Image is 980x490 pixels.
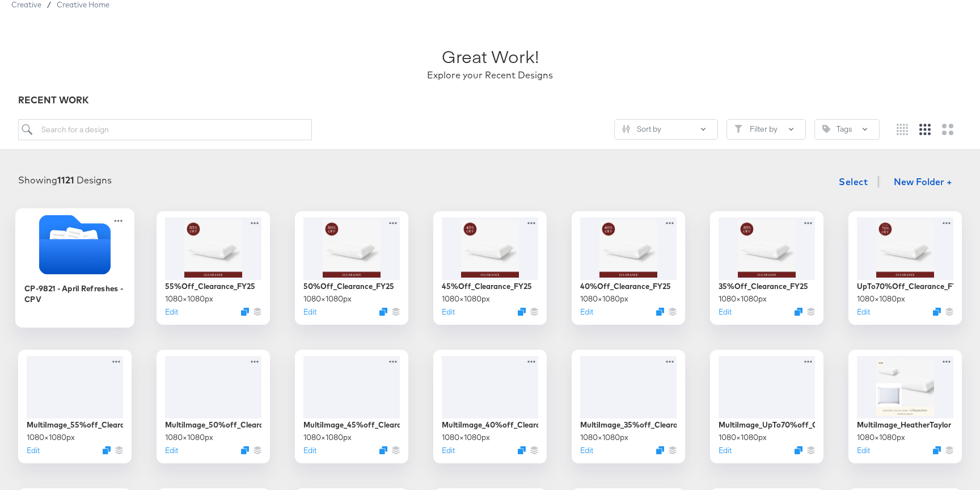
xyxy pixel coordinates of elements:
div: 1080 × 1080 px [303,432,352,443]
div: 45%Off_Clearance_FY251080×1080pxEditDuplicate [433,211,547,325]
div: 35%Off_Clearance_FY25 [719,281,808,292]
button: Edit [580,445,593,456]
button: SlidersSort by [614,119,718,140]
div: 1080 × 1080 px [719,294,767,304]
div: MultiImage_HeatherTaylor1080×1080pxEditDuplicate [848,350,962,463]
div: MultiImage_45%off_Clearance_FY25 [303,420,400,430]
div: 1080 × 1080 px [719,432,767,443]
div: UpTo70%Off_Clearance_FY25 [857,281,953,292]
button: Edit [165,445,178,456]
svg: Duplicate [103,446,111,454]
div: MultiImage_50%off_Clearance_FY25 [165,420,261,430]
button: Edit [303,307,316,317]
div: Showing Designs [18,174,112,187]
svg: Duplicate [795,446,802,454]
button: TagTags [814,119,880,140]
div: MultiImage_55%off_Clearance_FY251080×1080pxEditDuplicate [18,350,132,463]
button: Edit [165,307,178,317]
button: Edit [857,307,870,317]
div: 1080 × 1080 px [857,432,905,443]
div: CP-9821 - April Refreshes - CPV [24,282,126,304]
div: 35%Off_Clearance_FY251080×1080pxEditDuplicate [710,211,823,325]
svg: Duplicate [656,308,664,316]
div: 55%Off_Clearance_FY251080×1080pxEditDuplicate [157,211,270,325]
input: Search for a design [18,119,312,140]
div: 1080 × 1080 px [580,294,628,304]
svg: Large grid [942,124,953,135]
svg: Duplicate [379,446,387,454]
svg: Duplicate [933,308,941,316]
svg: Duplicate [518,308,526,316]
button: Select [834,170,872,193]
div: MultiImage_HeatherTaylor [857,420,951,430]
svg: Duplicate [795,308,802,316]
strong: 1121 [57,174,74,186]
div: 50%Off_Clearance_FY25 [303,281,394,292]
svg: Tag [822,125,830,133]
button: New Folder + [884,172,962,194]
button: Edit [719,307,732,317]
div: MultiImage_35%off_Clearance_FY251080×1080pxEditDuplicate [572,350,685,463]
svg: Duplicate [241,446,249,454]
button: Edit [719,445,732,456]
div: 1080 × 1080 px [857,294,905,304]
button: Edit [442,445,455,456]
div: 1080 × 1080 px [27,432,75,443]
button: Edit [303,445,316,456]
div: 40%Off_Clearance_FY25 [580,281,671,292]
div: MultiImage_40%off_Clearance_FY25 [442,420,538,430]
div: 1080 × 1080 px [580,432,628,443]
div: MultiImage_45%off_Clearance_FY251080×1080pxEditDuplicate [295,350,408,463]
div: 1080 × 1080 px [442,294,490,304]
button: FilterFilter by [726,119,806,140]
svg: Duplicate [241,308,249,316]
button: Edit [442,307,455,317]
div: 1080 × 1080 px [303,294,352,304]
button: Edit [580,307,593,317]
svg: Duplicate [518,446,526,454]
div: 45%Off_Clearance_FY25 [442,281,532,292]
svg: Medium grid [919,124,931,135]
svg: Duplicate [656,446,664,454]
div: 1080 × 1080 px [165,432,213,443]
div: MultiImage_55%off_Clearance_FY25 [27,420,123,430]
svg: Folder [15,215,134,274]
svg: Sliders [622,125,630,133]
svg: Small grid [897,124,908,135]
div: MultiImage_40%off_Clearance_FY251080×1080pxEditDuplicate [433,350,547,463]
div: MultiImage_50%off_Clearance_FY251080×1080pxEditDuplicate [157,350,270,463]
button: Edit [27,445,40,456]
div: CP-9821 - April Refreshes - CPV [15,208,134,328]
svg: Filter [734,125,742,133]
div: 1080 × 1080 px [442,432,490,443]
div: 1080 × 1080 px [165,294,213,304]
div: 55%Off_Clearance_FY25 [165,281,255,292]
div: 40%Off_Clearance_FY251080×1080pxEditDuplicate [572,211,685,325]
div: Explore your Recent Designs [427,69,553,82]
span: Select [839,174,868,190]
svg: Duplicate [933,446,941,454]
div: MultiImage_UpTo70%off_Clearance_FY251080×1080pxEditDuplicate [710,350,823,463]
svg: Duplicate [379,308,387,316]
div: RECENT WORK [18,94,962,107]
div: MultiImage_UpTo70%off_Clearance_FY25 [719,420,815,430]
div: Great Work! [442,44,539,69]
button: Edit [857,445,870,456]
div: 50%Off_Clearance_FY251080×1080pxEditDuplicate [295,211,408,325]
div: UpTo70%Off_Clearance_FY251080×1080pxEditDuplicate [848,211,962,325]
div: MultiImage_35%off_Clearance_FY25 [580,420,677,430]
